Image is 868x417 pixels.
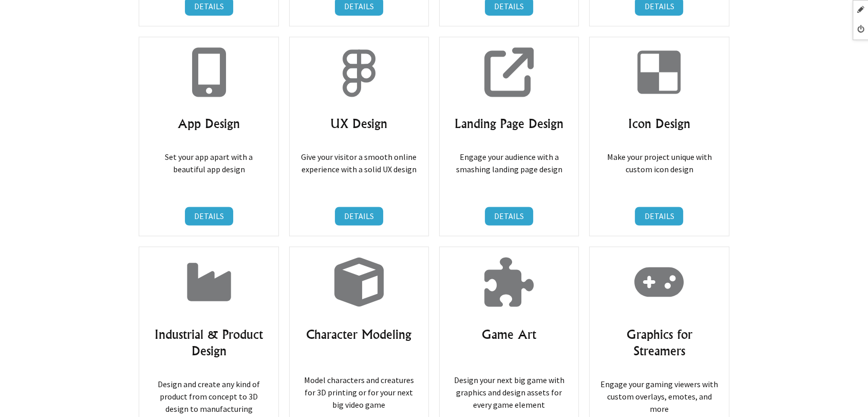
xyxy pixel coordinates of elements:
p: Give your visitor a smooth online experience with a solid UX design [300,138,418,175]
a: DETAILS [335,207,383,225]
h3: Game Art [450,325,568,342]
h3: Industrial & Product Design [149,325,268,358]
a: DETAILS [185,207,233,225]
p: Engage your gaming viewers with custom overlays, emotes, and more [600,365,718,414]
a: DETAILS [485,207,533,225]
h3: Landing Page Design [450,115,568,132]
h3: Icon Design [600,115,718,132]
p: Set your app apart with a beautiful app design [149,138,268,175]
p: Make your project unique with custom icon design [600,138,718,175]
a: DETAILS [635,207,683,225]
p: Engage your audience with a smashing landing page design [450,138,568,175]
h3: Character Modeling [300,325,418,342]
h3: App Design [149,115,268,132]
h3: Graphics for Streamers [600,325,718,358]
h3: UX Design [300,115,418,132]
